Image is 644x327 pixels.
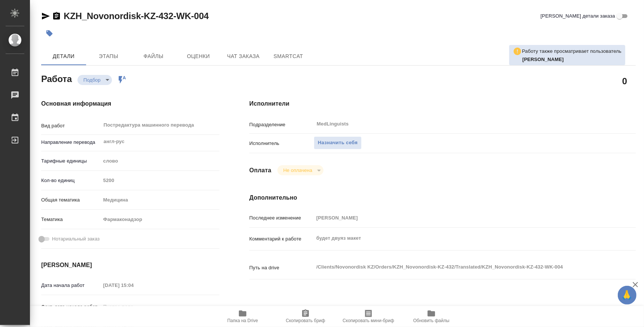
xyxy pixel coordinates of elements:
p: Факт. дата начала работ [41,303,101,311]
input: Пустое поле [101,301,166,312]
span: Обновить файлы [413,318,450,323]
div: Фармаконадзор [101,213,219,226]
input: Пустое поле [101,175,219,186]
span: Чат заказа [225,52,261,61]
button: Скопировать мини-бриф [337,306,400,327]
input: Пустое поле [101,280,166,291]
p: Общая тематика [41,196,101,204]
div: Медицина [101,194,219,206]
span: Скопировать бриф [286,318,325,323]
p: Последнее изменение [249,214,314,222]
h2: Работа [41,72,72,85]
span: Назначить себя [318,139,358,147]
textarea: будет двуяз макет [314,232,604,245]
button: Добавить тэг [41,25,58,42]
a: KZH_Novonordisk-KZ-432-WK-004 [64,11,209,21]
span: [PERSON_NAME] детали заказа [541,12,615,20]
textarea: /Clients/Novonordisk KZ/Orders/KZH_Novonordisk-KZ-432/Translated/KZH_Novonordisk-KZ-432-WK-004 [314,261,604,273]
input: Пустое поле [314,212,604,223]
span: Нотариальный заказ [52,235,100,243]
p: Тарифные единицы [41,157,101,165]
button: Не оплачена [281,167,315,173]
p: Комментарий к работе [249,235,314,243]
p: Тематика [41,216,101,223]
button: Скопировать бриф [274,306,337,327]
button: Подбор [81,77,103,83]
button: Назначить себя [314,136,362,149]
span: Оценки [180,52,216,61]
span: Папка на Drive [227,318,258,323]
button: Папка на Drive [211,306,274,327]
div: Подбор [78,75,112,85]
p: Путь на drive [249,264,314,272]
span: Этапы [91,52,127,61]
h4: [PERSON_NAME] [41,261,219,270]
p: Исполнитель [249,140,314,147]
span: Файлы [136,52,171,61]
p: Направление перевода [41,139,101,146]
div: Подбор [277,165,323,175]
button: 🙏 [618,286,637,305]
button: Скопировать ссылку [52,12,61,21]
h4: Дополнительно [249,193,636,202]
h4: Оплата [249,166,271,175]
h4: Основная информация [41,99,219,108]
h4: Исполнители [249,99,636,108]
span: SmartCat [270,52,306,61]
button: Обновить файлы [400,306,463,327]
span: 🙏 [621,287,634,303]
h2: 0 [622,75,627,87]
span: Скопировать мини-бриф [343,318,394,323]
span: Детали [46,52,82,61]
button: Скопировать ссылку для ЯМессенджера [41,12,50,21]
p: Кол-во единиц [41,177,101,184]
div: слово [101,155,219,167]
p: Подразделение [249,121,314,128]
p: Вид работ [41,122,101,130]
p: Дата начала работ [41,282,101,289]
